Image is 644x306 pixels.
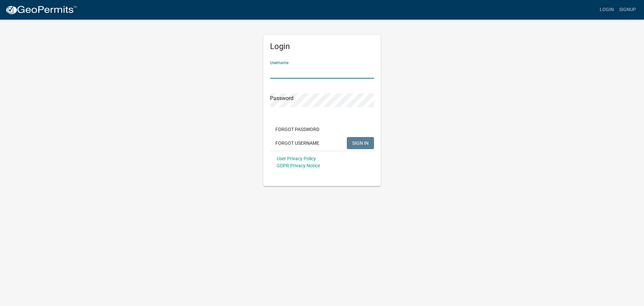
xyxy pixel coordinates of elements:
a: Signup [616,3,639,16]
button: SIGN IN [347,137,374,149]
a: GDPR Privacy Notice [277,163,320,168]
span: SIGN IN [352,140,369,145]
h5: Login [270,42,374,51]
button: Forgot Password [270,123,325,135]
button: Forgot Username [270,137,325,149]
a: Login [597,3,616,16]
a: User Privacy Policy [277,156,316,161]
